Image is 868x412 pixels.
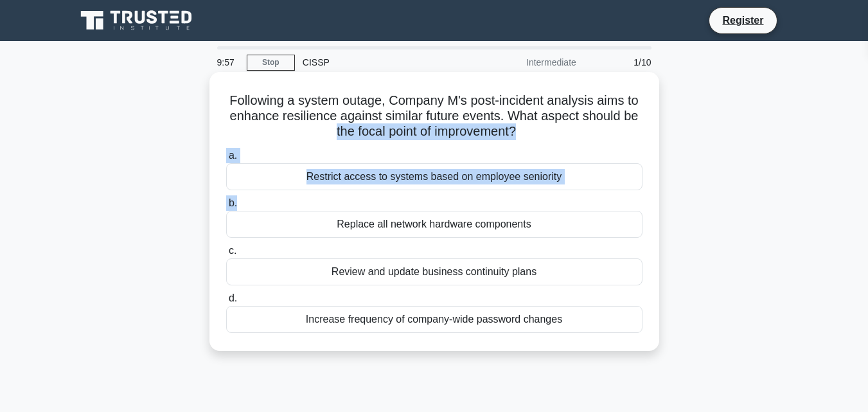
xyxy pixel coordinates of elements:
[225,93,644,140] h5: Following a system outage, Company M's post-incident analysis aims to enhance resilience against ...
[229,197,237,208] span: b.
[247,55,295,71] a: Stop
[226,258,642,285] div: Review and update business continuity plans
[584,49,659,75] div: 1/10
[714,12,771,28] a: Register
[295,49,472,75] div: CISSP
[226,211,642,238] div: Replace all network hardware components
[226,306,642,333] div: Increase frequency of company-wide password changes
[209,49,247,75] div: 9:57
[472,49,584,75] div: Intermediate
[229,245,236,256] span: c.
[229,150,237,161] span: a.
[229,292,237,303] span: d.
[226,163,642,190] div: Restrict access to systems based on employee seniority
